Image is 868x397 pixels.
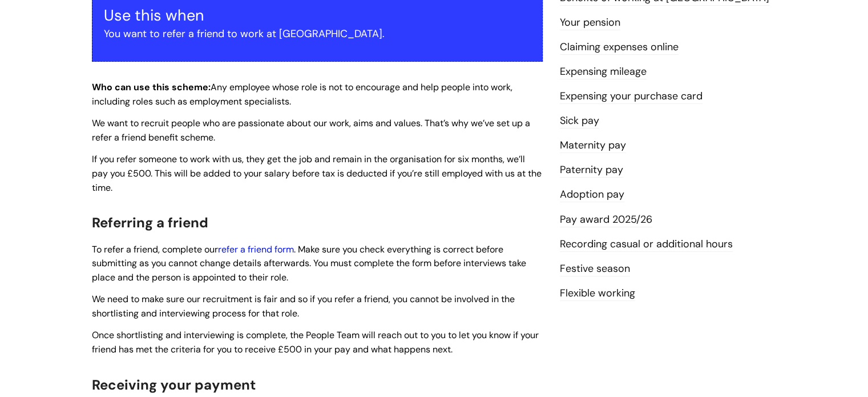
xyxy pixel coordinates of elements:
[92,214,208,231] span: Referring a friend
[560,138,626,153] a: Maternity pay
[560,286,635,301] a: Flexible working
[560,212,652,227] a: Pay award 2025/26
[92,117,530,143] span: We want to recruit people who are passionate about our work, aims and values. That’s why we’ve se...
[560,187,624,202] a: Adoption pay
[560,65,647,79] a: Expensing mileage
[560,237,733,252] a: Recording casual or additional hours
[560,15,620,30] a: Your pension
[92,153,542,194] span: If you refer someone to work with us, they get the job and remain in the organisation for six mon...
[92,81,211,93] strong: Who can use this scheme:
[92,81,512,107] span: Any employee whose role is not to encourage and help people into work, including roles such as em...
[560,40,679,55] a: Claiming expenses online
[560,89,703,104] a: Expensing your purchase card
[218,243,294,255] a: refer a friend form
[560,262,630,276] a: Festive season
[560,163,623,178] a: Paternity pay
[92,329,539,355] span: Once shortlisting and interviewing is complete, the People Team will reach out to you to let you ...
[104,6,531,25] h3: Use this when
[92,243,526,284] span: To refer a friend, complete our . Make sure you check everything is correct before submitting as ...
[92,376,256,394] span: Receiving your payment
[560,114,599,129] a: Sick pay
[104,25,531,43] p: You want to refer a friend to work at [GEOGRAPHIC_DATA].
[92,293,515,319] span: We need to make sure our recruitment is fair and so if you refer a friend, you cannot be involved...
